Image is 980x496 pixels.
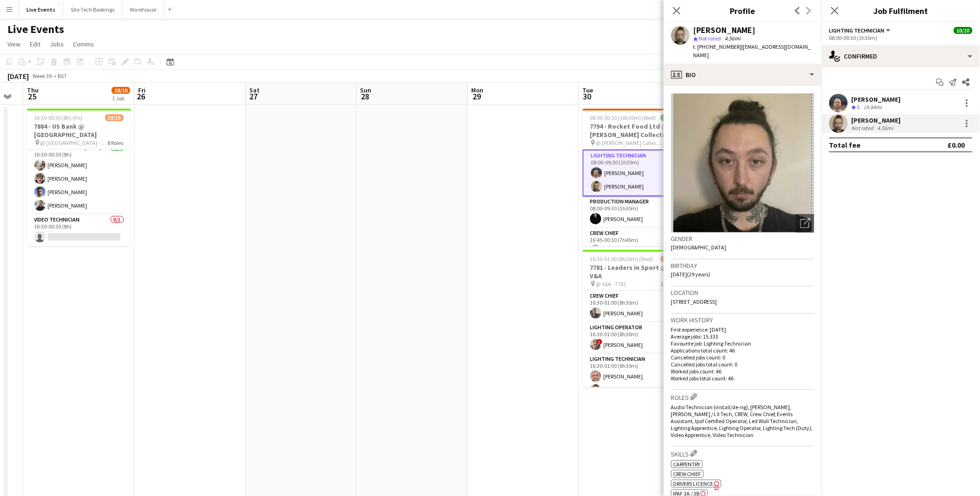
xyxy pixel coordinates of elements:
[27,86,39,94] span: Thu
[583,109,687,246] app-job-card: 08:00-00:30 (16h30m) (Wed)10/107794 - Rocket Food Ltd @ [PERSON_NAME] Collection @ [PERSON_NAME] ...
[583,196,687,228] app-card-role: Production Manager1/108:00-09:30 (1h30m)[PERSON_NAME]
[27,122,131,139] h3: 7884 - US Bank @ [GEOGRAPHIC_DATA]
[583,122,687,139] h3: 7794 - Rocket Food Ltd @ [PERSON_NAME] Collection
[596,139,664,146] span: @ [PERSON_NAME] Collection - 7794
[822,45,980,67] div: Confirmed
[27,109,131,246] app-job-card: 16:30-00:30 (8h) (Fri)18/197884 - US Bank @ [GEOGRAPHIC_DATA] @ [GEOGRAPHIC_DATA] - 78848 Roles16...
[661,114,680,121] span: 10/10
[583,228,687,260] app-card-role: Crew Chief1/116:45-00:30 (7h45m)
[583,322,687,354] app-card-role: Lighting Operator1/116:30-01:00 (8h30m)![PERSON_NAME]
[671,354,814,361] p: Cancelled jobs count: 0
[723,35,743,42] span: 4.56mi
[50,40,64,48] span: Jobs
[73,40,94,48] span: Comms
[248,91,260,102] span: 27
[693,43,811,59] span: | [EMAIL_ADDRESS][DOMAIN_NAME]
[673,480,713,487] span: Drivers Licence
[693,26,756,34] div: [PERSON_NAME]
[852,95,901,104] div: [PERSON_NAME]
[46,38,67,50] a: Jobs
[671,368,814,375] p: Worked jobs count: 46
[693,43,742,50] span: t. [PHONE_NUMBER]
[583,250,687,387] app-job-card: 16:30-01:00 (8h30m) (Wed)16/187781 - Leaders in Sport @ V&A @ V&A - 778111 RolesCrew Chief1/116:3...
[857,104,860,111] span: 5
[671,298,717,305] span: [STREET_ADDRESS]
[661,281,680,287] span: 11 Roles
[27,215,131,246] app-card-role: Video Technician0/116:30-00:30 (8h)
[852,124,876,131] div: Not rated
[671,347,814,354] p: Applications total count: 46
[829,34,973,41] div: 08:00-09:30 (1h30m)
[671,235,814,243] h3: Gender
[359,91,372,102] span: 28
[69,38,98,50] a: Comms
[105,114,124,121] span: 18/19
[673,461,700,468] span: Carpentry
[796,214,814,233] div: Open photos pop-in
[671,449,814,458] h3: Skills
[112,95,130,102] div: 1 Job
[26,38,44,50] a: Edit
[829,140,861,150] div: Total fee
[671,340,814,347] p: Favourite job: Lighting Technician
[27,143,131,215] app-card-role: Sound Technician (Duty)4/416:30-00:30 (8h)[PERSON_NAME][PERSON_NAME][PERSON_NAME][PERSON_NAME]
[664,5,822,17] h3: Profile
[40,139,108,146] span: @ [GEOGRAPHIC_DATA] - 7884
[583,354,687,426] app-card-role: Lighting Technician4/416:30-01:00 (8h30m)[PERSON_NAME][PERSON_NAME]
[597,339,603,345] span: !
[581,91,593,102] span: 30
[249,86,260,94] span: Sat
[4,38,24,50] a: View
[948,140,965,150] div: £0.00
[862,104,884,111] div: 19.84mi
[596,281,627,287] span: @ V&A - 7781
[661,255,680,262] span: 16/18
[7,22,64,36] h1: Live Events
[34,114,83,121] span: 16:30-00:30 (8h) (Fri)
[58,72,67,79] div: BST
[63,0,122,19] button: Site Tech Bookings
[671,244,727,251] span: [DEMOGRAPHIC_DATA]
[137,91,146,102] span: 26
[876,124,895,131] div: 4.56mi
[7,40,20,48] span: View
[671,404,813,438] span: Audio Technician (install/de-rig), [PERSON_NAME], [PERSON_NAME] / LX Tech, CREW, Crew Chief, Even...
[671,271,711,278] span: [DATE] (29 years)
[31,72,54,79] span: Week 39
[954,27,973,34] span: 10/10
[671,261,814,270] h3: Birthday
[829,27,885,34] span: Lighting Technician
[671,333,814,340] p: Average jobs: 15.333
[19,0,63,19] button: Live Events
[583,86,593,94] span: Tue
[590,114,656,121] span: 08:00-00:30 (16h30m) (Wed)
[583,150,687,196] app-card-role: Lighting Technician2/208:00-09:30 (1h30m)[PERSON_NAME][PERSON_NAME]
[671,288,814,297] h3: Location
[138,86,146,94] span: Fri
[671,93,814,233] img: Crew avatar or photo
[590,255,653,262] span: 16:30-01:00 (8h30m) (Wed)
[360,86,372,94] span: Sun
[852,116,901,124] div: [PERSON_NAME]
[829,27,892,34] button: Lighting Technician
[699,35,721,42] span: Not rated
[470,91,484,102] span: 29
[671,316,814,324] h3: Work history
[671,375,814,382] p: Worked jobs total count: 46
[108,139,124,146] span: 8 Roles
[26,91,39,102] span: 25
[30,40,40,48] span: Edit
[671,392,814,402] h3: Roles
[673,470,701,477] span: Crew Chief
[671,361,814,368] p: Cancelled jobs total count: 0
[472,86,484,94] span: Mon
[822,5,980,17] h3: Job Fulfilment
[671,326,814,333] p: First experience: [DATE]
[122,0,164,19] button: Warehouse
[112,87,130,94] span: 18/19
[664,64,822,86] div: Bio
[583,291,687,322] app-card-role: Crew Chief1/116:30-01:00 (8h30m)[PERSON_NAME]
